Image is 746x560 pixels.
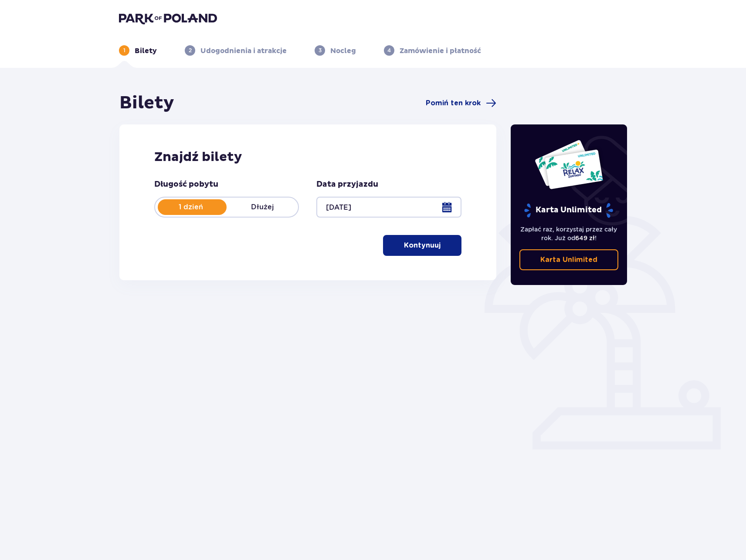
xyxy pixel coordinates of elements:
[540,255,597,265] p: Karta Unlimited
[119,12,217,24] img: Park of Poland logo
[316,179,378,190] p: Data przyjazdu
[123,47,125,54] p: 1
[227,202,298,212] p: Dłużej
[523,203,614,218] p: Karta Unlimited
[383,235,461,256] button: Kontynuuj
[519,249,619,270] a: Karta Unlimited
[119,92,174,114] h1: Bilety
[154,179,218,190] p: Długość pobytu
[135,46,157,56] p: Bilety
[404,241,441,250] p: Kontynuuj
[387,47,391,54] p: 4
[519,225,619,242] p: Zapłać raz, korzystaj przez cały rok. Już od !
[200,46,287,56] p: Udogodnienia i atrakcje
[155,202,227,212] p: 1 dzień
[426,98,481,108] span: Pomiń ten krok
[400,46,481,56] p: Zamówienie i płatność
[575,235,595,241] span: 649 zł
[426,98,496,108] a: Pomiń ten krok
[330,46,356,56] p: Nocleg
[319,47,322,54] p: 3
[189,47,192,54] p: 2
[154,149,461,165] h2: Znajdź bilety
